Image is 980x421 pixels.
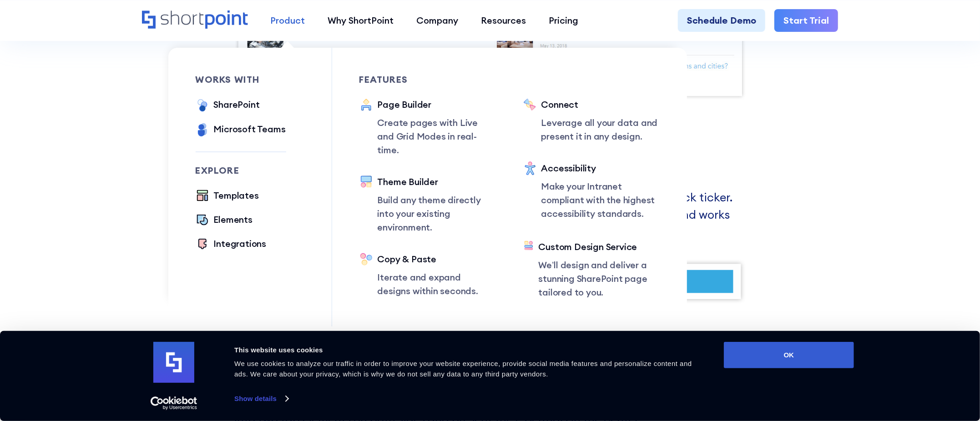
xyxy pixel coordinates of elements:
[214,237,267,251] div: Integrations
[523,161,660,222] a: AccessibilityMake your Intranet compliant with the highest accessibility standards.
[549,14,579,27] div: Pricing
[539,258,660,299] p: We’ll design and deliver a stunning SharePoint page tailored to you.
[142,10,248,30] a: Home
[724,342,854,368] button: OK
[359,252,496,298] a: Copy & PasteIterate and expand designs within seconds.
[541,116,660,143] p: Leverage all your data and present it in any design.
[234,392,288,406] a: Show details
[470,9,538,32] a: Resources
[196,237,267,252] a: Integrations
[196,213,253,228] a: Elements
[317,9,405,32] a: Why ShortPoint
[214,189,259,202] div: Templates
[405,9,470,32] a: Company
[417,14,459,27] div: Company
[378,252,496,266] div: Copy & Paste
[541,180,660,221] p: Make your Intranet compliant with the highest accessibility standards.
[541,161,660,175] div: Accessibility
[523,240,660,299] a: Custom Design ServiceWe’ll design and deliver a stunning SharePoint page tailored to you.
[678,9,765,32] a: Schedule Demo
[196,189,259,204] a: Templates
[378,175,496,189] div: Theme Builder
[196,75,286,84] div: works with
[153,342,194,383] img: logo
[196,122,286,138] a: Microsoft Teams
[234,360,692,378] span: We use cookies to analyze our traffic in order to improve your website experience, provide social...
[538,9,590,32] a: Pricing
[259,9,317,32] a: Product
[359,175,496,234] a: Theme BuilderBuild any theme directly into your existing environment.
[481,14,526,27] div: Resources
[196,98,260,113] a: SharePoint
[196,166,286,175] div: Explore
[214,98,260,111] div: SharePoint
[214,122,286,136] div: Microsoft Teams
[328,14,394,27] div: Why ShortPoint
[214,213,253,226] div: Elements
[359,75,496,84] div: Features
[271,14,305,27] div: Product
[539,240,660,254] div: Custom Design Service
[541,98,660,111] div: Connect
[359,98,496,157] a: Page BuilderCreate pages with Live and Grid Modes in real-time.
[523,98,660,143] a: ConnectLeverage all your data and present it in any design.
[134,396,214,410] a: Usercentrics Cookiebot - opens in a new window
[378,193,496,234] p: Build any theme directly into your existing environment.
[378,116,496,157] p: Create pages with Live and Grid Modes in real-time.
[378,271,496,298] p: Iterate and expand designs within seconds.
[378,98,496,111] div: Page Builder
[234,345,703,356] div: This website uses cookies
[774,9,838,32] a: Start Trial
